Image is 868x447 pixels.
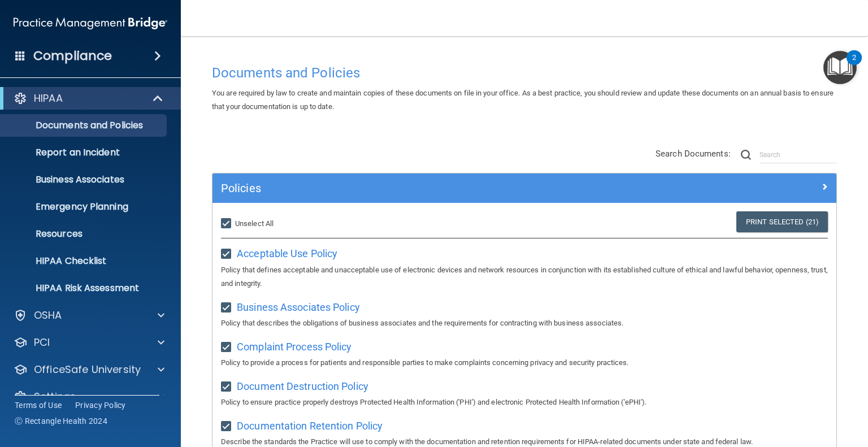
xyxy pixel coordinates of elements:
[15,400,62,411] a: Terms of Use
[823,51,857,84] button: Open Resource Center, 2 new notifications
[14,336,164,349] a: PCI
[759,146,837,163] input: Search
[221,263,828,290] p: Policy that defines acceptable and unacceptable use of electronic devices and network resources i...
[14,363,164,376] a: OfficeSafe University
[34,390,76,403] p: Settings
[221,316,828,330] p: Policy that describes the obligations of business associates and the requirements for contracting...
[7,228,162,240] p: Resources
[14,92,164,105] a: HIPAA
[34,309,62,322] p: OSHA
[75,400,126,411] a: Privacy Policy
[736,211,828,232] a: Print Selected (21)
[221,396,828,409] p: Policy to ensure practice properly destroys Protected Health Information ('PHI') and electronic P...
[7,120,162,131] p: Documents and Policies
[237,420,383,432] span: Documentation Retention Policy
[235,219,274,228] span: Unselect All
[14,390,164,403] a: Settings
[7,283,162,294] p: HIPAA Risk Assessment
[221,219,234,228] input: Unselect All
[14,309,164,322] a: OSHA
[237,380,368,392] span: Document Destruction Policy
[212,66,837,80] h4: Documents and Policies
[237,341,351,353] span: Complaint Process Policy
[7,147,162,158] p: Report an Incident
[237,248,337,259] span: Acceptable Use Policy
[7,201,162,212] p: Emergency Planning
[34,336,50,349] p: PCI
[33,48,112,64] h4: Compliance
[15,415,107,427] span: Ⓒ Rectangle Health 2024
[656,149,731,159] span: Search Documents:
[741,150,751,160] img: ic-search.3b580494.png
[221,182,672,194] h5: Policies
[7,174,162,185] p: Business Associates
[237,301,360,313] span: Business Associates Policy
[7,255,162,267] p: HIPAA Checklist
[221,356,828,370] p: Policy to provide a process for patients and responsible parties to make complaints concerning pr...
[221,179,828,197] a: Policies
[852,58,856,72] div: 2
[212,89,834,111] span: You are required by law to create and maintain copies of these documents on file in your office. ...
[34,363,141,376] p: OfficeSafe University
[14,12,167,34] img: PMB logo
[34,92,63,105] p: HIPAA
